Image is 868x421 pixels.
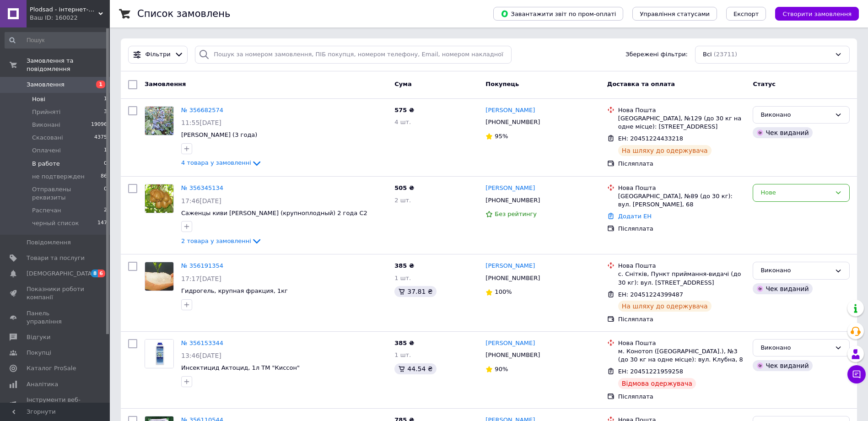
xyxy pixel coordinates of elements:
div: [PHONE_NUMBER] [484,349,542,361]
span: ЕН: 20451224433218 [618,135,683,142]
span: Замовлення та повідомлення [27,57,110,73]
span: Управління статусами [640,11,710,17]
span: 4 шт. [394,119,411,125]
img: Фото товару [145,184,173,213]
a: 4 товара у замовленні [181,159,262,166]
span: 0 [104,160,107,168]
span: Оплачені [32,146,61,155]
span: 95% [495,133,508,140]
span: не подтвержден [32,173,85,181]
div: Післяплата [618,160,746,168]
span: 1 шт. [394,351,411,358]
div: с. Снітків, Пункт приймання-видачі (до 30 кг): вул. [STREET_ADDRESS] [618,270,746,286]
a: Гидрогель, крупная фракция, 1кг [181,287,288,294]
span: Покупець [485,81,519,87]
span: (23711) [714,51,738,58]
button: Експорт [726,7,766,21]
a: № 356153344 [181,340,223,346]
span: 1 [104,95,107,103]
span: 2 шт. [394,197,411,204]
span: 13:46[DATE] [181,352,221,359]
a: [PERSON_NAME] [485,339,535,348]
span: ЕН: 20451224399487 [618,291,683,298]
span: Отправлены реквизиты [32,185,104,202]
div: На шляху до одержувача [618,301,712,312]
span: Распечан [32,206,61,215]
div: [PHONE_NUMBER] [484,194,542,206]
span: Інструменти веб-майстра та SEO [27,396,85,412]
input: Пошук за номером замовлення, ПІБ покупця, номером телефону, Email, номером накладної [195,46,512,64]
span: 1 шт. [394,275,411,281]
a: Створити замовлення [766,10,859,17]
a: [PERSON_NAME] (3 года) [181,131,257,138]
span: Експорт [733,11,759,17]
a: [PERSON_NAME] [485,184,535,193]
span: ЕН: 20451221959258 [618,368,683,375]
div: Виконано [760,110,831,120]
span: Панель управління [27,309,85,326]
div: [PHONE_NUMBER] [484,116,542,128]
span: Повідомлення [27,238,71,247]
div: Виконано [760,343,831,353]
span: 1 [104,146,107,155]
a: Фото товару [145,184,174,213]
div: Ваш ID: 160022 [30,14,110,22]
span: черный список [32,219,79,227]
div: 37.81 ₴ [394,286,436,297]
div: Чек виданий [753,360,812,371]
button: Завантажити звіт по пром-оплаті [493,7,623,21]
span: Замовлення [27,81,65,89]
div: [GEOGRAPHIC_DATA], №129 (до 30 кг на одне місце): [STREET_ADDRESS] [618,114,746,131]
span: 575 ₴ [394,107,414,113]
span: Каталог ProSale [27,364,76,372]
span: 0 [104,185,107,202]
div: Нова Пошта [618,184,746,192]
span: Всі [703,50,712,59]
a: 2 товара у замовленні [181,237,262,244]
span: 90% [495,366,508,372]
span: Доставка та оплата [607,81,675,87]
img: Фото товару [145,340,173,368]
a: Фото товару [145,106,174,135]
a: № 356682574 [181,107,223,113]
span: 147 [97,219,107,227]
span: 2 [104,206,107,215]
span: Збережені фільтри: [625,50,688,59]
a: [PERSON_NAME] [485,106,535,115]
span: Аналітика [27,380,58,389]
span: 3 [104,108,107,116]
div: Нова Пошта [618,106,746,114]
div: Нова Пошта [618,262,746,270]
span: 8 [91,270,98,277]
img: Фото товару [145,262,173,291]
a: № 356191354 [181,262,223,269]
span: Відгуки [27,333,50,341]
span: 4375 [94,134,107,142]
button: Створити замовлення [775,7,859,21]
span: Без рейтингу [495,210,537,217]
a: Фото товару [145,339,174,368]
span: 100% [495,288,512,295]
span: Виконані [32,121,60,129]
div: Виконано [760,266,831,275]
span: 385 ₴ [394,340,414,346]
div: м. Конотоп ([GEOGRAPHIC_DATA].), №3 (до 30 кг на одне місце): вул. Клубна, 8 [618,347,746,364]
a: Саженцы киви [PERSON_NAME] (крупноплодный) 2 года С2 [181,210,367,216]
div: Післяплата [618,225,746,233]
h1: Список замовлень [137,8,230,19]
span: 385 ₴ [394,262,414,269]
input: Пошук [5,32,108,49]
span: Прийняті [32,108,60,116]
div: Нове [760,188,831,198]
div: Післяплата [618,393,746,401]
span: 2 товара у замовленні [181,237,251,244]
div: 44.54 ₴ [394,363,436,374]
span: Завантажити звіт по пром-оплаті [501,10,616,18]
div: Нова Пошта [618,339,746,347]
span: 505 ₴ [394,184,414,191]
span: Cума [394,81,411,87]
button: Управління статусами [632,7,717,21]
span: 17:17[DATE] [181,275,221,282]
div: На шляху до одержувача [618,145,712,156]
